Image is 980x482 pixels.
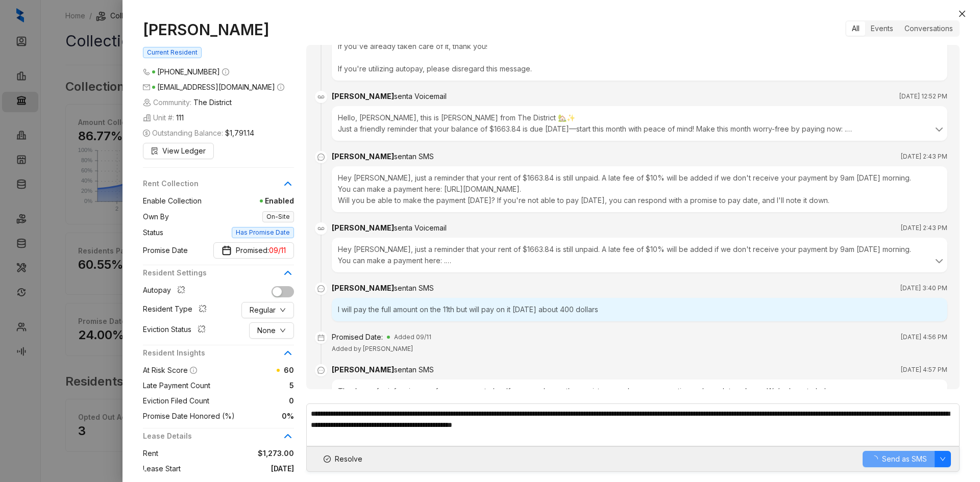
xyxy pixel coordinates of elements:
button: Close [956,8,968,20]
img: building-icon [143,98,151,107]
div: Resident Settings [143,267,294,285]
span: Status [143,227,163,238]
div: Hey [PERSON_NAME], just a reminder that your rent of $1663.84 is still unpaid. A late fee of $10%... [332,166,947,212]
span: down [940,456,946,462]
div: segmented control [845,20,960,37]
div: Resident Type [143,303,211,317]
div: Thank you for informing us of your payment plan. If you need any other assistance or have any que... [332,379,947,403]
span: info-circle [222,68,229,75]
span: At Risk Score [143,366,188,374]
span: Promised: [236,245,286,256]
button: Nonedown [249,322,294,339]
div: All [846,21,865,36]
span: 0% [235,411,294,422]
span: Has Promise Date [232,227,294,238]
span: Late Payment Count [143,380,210,391]
span: [DATE] 2:43 PM [901,151,947,162]
div: [PERSON_NAME] [332,222,447,234]
span: Lease Details [143,430,282,442]
img: Voicemail Icon [315,222,327,235]
button: Promise DatePromised: 09/11 [213,242,294,259]
span: Current Resident [143,47,202,58]
span: Unit #: [143,112,184,123]
span: Rent Collection [143,178,282,189]
div: Resident Insights [143,347,294,365]
span: calendar [315,332,327,344]
span: Community: [143,97,232,108]
span: down [280,307,286,313]
span: message [315,151,327,163]
button: View Ledger [143,143,214,159]
span: Enable Collection [143,195,202,207]
span: Resident Settings [143,267,282,278]
span: [DATE] 4:57 PM [901,365,947,375]
span: info-circle [277,84,284,91]
span: Own By [143,211,169,222]
span: sent an SMS [394,365,434,374]
span: [EMAIL_ADDRESS][DOMAIN_NAME] [157,83,275,91]
span: 5 [210,380,294,391]
span: Added 09/11 [394,332,431,342]
span: Outstanding Balance: [143,128,254,139]
div: Hello, [PERSON_NAME], this is [PERSON_NAME] from The District 🏡✨ Just a friendly reminder that yo... [338,112,941,135]
div: Hey [PERSON_NAME], just a reminder that your rent of $1663.84 is still unpaid. A late fee of $10%... [338,244,941,266]
span: 09/11 [269,245,286,256]
span: Promise Date [143,245,188,256]
h1: [PERSON_NAME] [143,20,294,39]
span: [DATE] [181,463,294,474]
span: [DATE] 4:56 PM [901,332,947,342]
span: [DATE] 12:52 PM [899,91,947,102]
div: Autopay [143,285,189,298]
button: Regulardown [241,302,294,318]
span: close [958,10,966,18]
div: Eviction Status [143,324,210,337]
span: Eviction Filed Count [143,395,209,407]
div: I will pay the full amount on the 11th but will pay on it [DATE] about 400 dollars [332,298,947,321]
span: On-Site [262,211,294,222]
img: Promise Date [222,245,232,256]
div: Promised Date: [332,332,383,343]
div: Events [865,21,899,36]
span: 0 [209,395,294,407]
div: Conversations [899,21,959,36]
img: Voicemail Icon [315,91,327,103]
span: 111 [176,112,184,123]
img: building-icon [143,114,151,122]
span: mail [143,84,150,91]
div: [PERSON_NAME] [332,151,434,162]
span: info-circle [190,367,197,374]
span: file-search [151,147,158,155]
span: The District [193,97,232,108]
span: $1,273.00 [158,448,294,459]
span: sent an SMS [394,152,434,161]
span: dollar [143,130,150,137]
span: phone [143,68,150,75]
span: Added by [PERSON_NAME] [332,345,413,352]
span: [PHONE_NUMBER] [157,67,220,76]
span: sent a Voicemail [394,92,447,100]
span: Rent [143,448,158,459]
div: [PERSON_NAME] [332,91,447,102]
span: Send as SMS [882,453,927,465]
div: [PERSON_NAME] [332,364,434,375]
span: 60 [284,366,294,374]
div: [PERSON_NAME] [332,283,434,294]
button: Resolve [315,451,371,467]
div: Hello, [PERSON_NAME], this is [PERSON_NAME] from The District 🏡✨ Just a friendly reminder that yo... [332,12,947,81]
span: View Ledger [162,145,206,157]
div: Rent Collection [143,178,294,195]
span: Lease Start [143,463,181,474]
span: $1,791.14 [225,128,254,139]
span: down [280,327,286,334]
span: Resident Insights [143,347,282,359]
span: loading [870,455,879,464]
span: Regular [250,305,276,316]
span: sent an SMS [394,284,434,292]
span: check-circle [324,455,331,463]
span: Promise Date Honored (%) [143,411,235,422]
span: sent a Voicemail [394,223,447,232]
div: Lease Details [143,430,294,448]
span: message [315,283,327,295]
span: None [257,325,276,336]
button: Send as SMS [863,451,935,467]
